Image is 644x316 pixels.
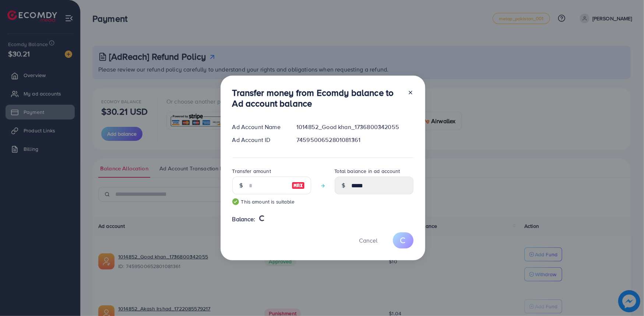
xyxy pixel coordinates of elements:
div: 7459500652801081361 [291,136,419,144]
span: Balance: [232,215,256,223]
span: Cancel [359,236,378,244]
div: Ad Account ID [226,136,291,144]
label: Transfer amount [232,167,271,175]
label: Total balance in ad account [335,167,400,175]
h3: Transfer money from Ecomdy balance to Ad account balance [232,87,402,109]
button: Cancel [350,232,387,248]
small: This amount is suitable [232,198,311,205]
div: 1014852_Good khan_1736800342055 [291,123,419,131]
img: guide [232,198,239,205]
img: image [292,181,305,190]
div: Ad Account Name [226,123,291,131]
